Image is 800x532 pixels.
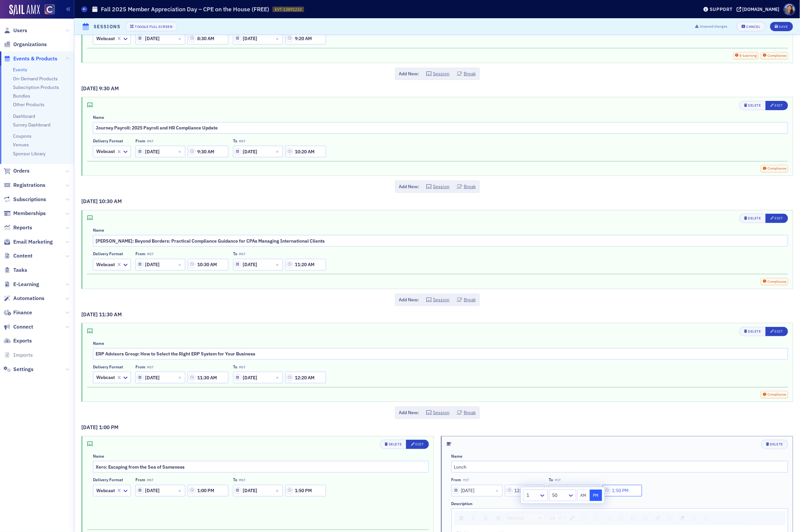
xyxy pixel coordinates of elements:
span: Orders [13,167,30,175]
span: MST [463,478,469,482]
div: From [451,477,461,482]
button: Break [457,183,476,190]
span: Compliance [767,166,787,171]
a: Automations [4,295,44,302]
div: Ordered [641,514,650,523]
span: MST [147,139,153,143]
div: To [233,251,237,256]
button: Close [274,33,283,44]
div: Delete [770,442,783,446]
span: Tasks [13,266,27,274]
div: Edit [775,330,783,333]
div: Undo [690,513,699,523]
button: Edit [406,440,429,449]
span: EVT-13891233 [275,7,302,12]
div: rdw-image-control [664,513,676,523]
div: rdw-inline-control [456,513,505,523]
a: Survey Dashboard [13,122,50,128]
div: Support [710,6,733,12]
button: Close [494,485,503,496]
input: MM/DD/YYYY [233,485,283,496]
div: From [135,364,145,369]
a: Font Size [548,513,565,523]
div: Right [604,513,614,523]
div: Unordered [629,513,639,523]
span: Settings [13,366,34,373]
span: Finance [13,309,32,316]
h4: Sessions [94,23,120,30]
button: Save [770,22,793,31]
a: Imports [4,351,33,359]
button: Session [426,183,450,190]
div: Save [779,25,788,29]
a: E-Learning [4,281,39,288]
a: Tasks [4,266,27,274]
div: Delete [748,216,761,220]
a: On-Demand Products [13,76,58,82]
span: Imports [13,351,33,359]
div: Edit [415,442,424,446]
div: Description [451,501,473,506]
button: AM [577,490,590,501]
span: [DATE] [81,85,99,92]
button: Delete [739,214,766,223]
button: Close [176,259,185,270]
div: To [233,138,237,143]
div: Underline [481,513,491,523]
span: Add New: [399,296,419,303]
a: Content [4,252,33,260]
button: Toggle Full Screen [125,22,178,31]
div: Name [93,454,104,459]
a: Coupons [13,133,32,139]
div: Justify [616,513,626,523]
button: Session [426,409,450,416]
div: Delivery format [93,477,123,482]
button: Close [591,485,600,496]
button: PM [590,490,602,501]
div: Italic [468,513,478,523]
div: Name [93,115,104,120]
a: Finance [4,309,32,316]
input: MM/DD/YYYY [233,372,283,383]
a: Events & Products [4,55,57,62]
a: Venues [13,142,29,148]
button: Break [457,296,476,303]
button: Session [426,70,450,77]
span: Users [13,27,27,34]
a: Subscriptions [4,196,46,203]
a: Email Marketing [4,238,53,246]
button: Close [274,146,283,157]
button: [DOMAIN_NAME] [737,7,782,12]
span: Profile [784,4,795,15]
div: Link [653,513,663,523]
a: Orders [4,167,30,175]
span: [DATE] [81,198,99,204]
input: 00:00 AM [188,485,228,496]
a: Users [4,27,27,34]
div: Name [451,454,463,459]
span: Connect [13,323,33,331]
a: Reports [4,224,32,231]
span: 9:30 AM [99,85,119,92]
div: Delete [389,442,402,446]
input: MM/DD/YYYY [135,259,185,270]
div: rdw-remove-control [676,513,688,523]
span: Reports [13,224,32,231]
div: Cancel [747,25,760,29]
div: From [135,477,145,482]
span: MST [239,478,245,482]
div: Redo [702,513,711,523]
span: Subscriptions [13,196,46,203]
input: MM/DD/YYYY [233,33,283,44]
div: Bold [457,514,466,523]
div: From [135,138,145,143]
button: Edit [765,101,788,110]
a: Settings [4,366,34,373]
span: MST [147,365,153,369]
div: rdw-dropdown [547,513,565,523]
button: Close [274,372,283,383]
img: SailAMX [44,4,55,15]
span: MST [147,252,153,256]
button: Delete [761,440,788,449]
input: 00:00 AM [285,372,326,383]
